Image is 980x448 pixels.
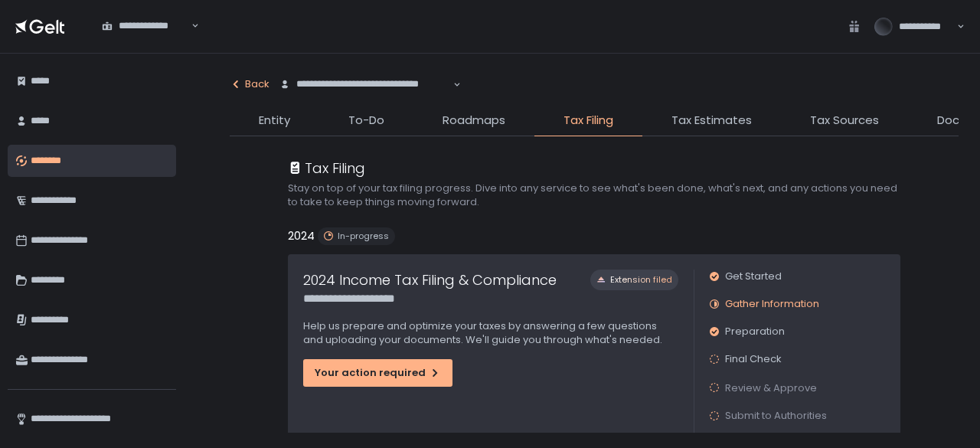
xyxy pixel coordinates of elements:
p: Help us prepare and optimize your taxes by answering a few questions and uploading your documents... [303,319,678,347]
input: Search for option [279,91,452,106]
button: Your action required [303,359,452,387]
input: Search for option [102,33,190,48]
span: Roadmaps [443,112,505,129]
span: Preparation [725,325,785,338]
span: Gather Information [725,297,819,311]
div: Search for option [92,11,199,42]
span: Entity [259,112,290,129]
span: Final Check [725,352,782,366]
span: Tax Filing [563,112,613,129]
div: Back [230,77,269,91]
h1: 2024 Income Tax Filing & Compliance [303,270,557,290]
span: To-Do [348,112,384,129]
span: Extension filed [610,274,672,286]
div: Search for option [269,69,461,100]
button: Back [230,69,269,100]
div: Your action required [315,366,441,380]
span: Tax Sources [810,112,879,129]
h2: Stay on top of your tax filing progress. Dive into any service to see what's been done, what's ne... [288,181,900,209]
div: Tax Filing [288,158,365,178]
span: Submit to Authorities [725,409,827,423]
span: Tax Estimates [671,112,752,129]
span: In-progress [338,231,389,242]
h2: 2024 [288,227,315,245]
span: Get Started [725,270,782,283]
span: Review & Approve [725,381,817,395]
